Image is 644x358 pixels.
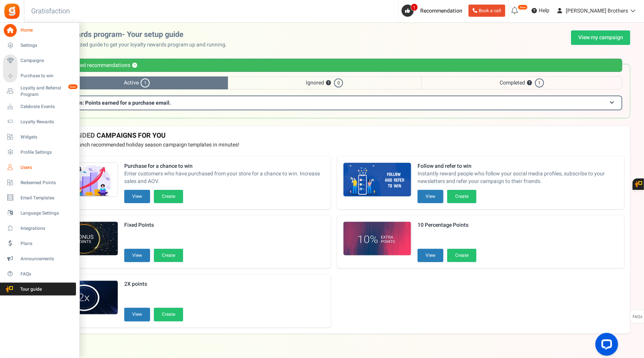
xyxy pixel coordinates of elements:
strong: 2X points [124,280,183,288]
button: View [418,249,443,262]
a: Home [3,24,76,37]
a: Loyalty Rewards [3,115,76,128]
img: Recommended Campaigns [343,163,411,197]
button: ? [326,81,331,86]
span: Help [537,7,549,14]
button: Create [154,308,183,321]
strong: Purchase for a chance to win [124,162,325,170]
a: Profile Settings [3,146,76,159]
span: Completed [421,76,622,89]
strong: Fixed Points [124,221,183,229]
a: Book a call [468,5,505,17]
span: Announcements [21,256,74,262]
span: Home [21,27,74,33]
span: 1 [411,3,418,11]
button: ? [132,63,137,68]
span: Plans [21,240,74,247]
span: 1 [141,78,150,88]
span: Loyalty Rewards [21,119,74,125]
a: Celebrate Events [3,100,76,113]
span: Loyalty and Referral Program [21,85,76,98]
img: Recommended Campaigns [50,163,118,197]
span: Instantly reward people who follow your social media profiles, subscribe to your newsletters and ... [418,170,618,185]
button: ? [527,81,532,86]
a: Language Settings [3,207,76,220]
span: Redeemed Points [21,180,74,186]
h3: Gratisfaction [23,4,78,19]
a: Campaigns [3,54,76,67]
button: Create [154,190,183,203]
a: Settings [3,39,76,52]
span: Email Templates [21,195,74,201]
span: 1 [535,78,544,88]
a: Purchase to win [3,70,76,83]
a: Email Templates [3,191,76,204]
span: Language Settings [21,210,74,216]
span: Recommendation [420,7,462,15]
a: 1 Recommendation [402,5,465,17]
span: [PERSON_NAME] Brothers [566,7,628,15]
button: View [124,249,150,262]
strong: 10 Percentage Points [418,221,476,229]
a: Help [528,5,552,17]
span: Settings [21,42,74,49]
a: Announcements [3,252,76,265]
a: Integrations [3,222,76,235]
span: Users [21,164,74,171]
button: View [124,190,150,203]
span: FAQs [632,310,642,324]
span: Purchase to win [21,73,74,79]
span: FAQs [21,271,74,277]
button: View [124,308,150,321]
a: Users [3,161,76,174]
span: Integrations [21,225,74,232]
span: Enter customers who have purchased from your store for a chance to win. Increase sales and AOV. [124,170,325,185]
a: View my campaign [571,30,630,45]
a: Redeemed Points [3,176,76,189]
button: Create [447,249,476,262]
img: Gratisfaction [3,3,21,20]
span: Widgets [21,134,74,140]
img: Recommended Campaigns [50,222,118,256]
h2: Loyalty rewards program- Your setup guide [38,30,233,39]
p: Use this personalized guide to get your loyalty rewards program up and running. [38,41,233,49]
a: FAQs [3,267,76,280]
img: Recommended Campaigns [343,222,411,256]
span: Tour guide [3,286,57,293]
h4: RECOMMENDED CAMPAIGNS FOR YOU [44,132,624,140]
button: Create [154,249,183,262]
span: Campaigns [21,57,74,64]
a: Loyalty and Referral Program New [3,85,76,98]
div: Personalized recommendations [46,59,622,72]
a: Plans [3,237,76,250]
p: Preview and launch recommended holiday season campaign templates in minutes! [44,141,624,149]
img: Recommended Campaigns [50,281,118,315]
a: Widgets [3,130,76,143]
em: New [68,84,78,89]
span: Active [46,76,228,89]
span: Profile Settings [21,149,74,156]
span: Ignored [228,76,421,89]
em: New [518,5,528,10]
span: 0 [334,78,343,88]
button: Create [447,190,476,203]
strong: Follow and refer to win [418,162,618,170]
button: View [418,190,443,203]
span: Celebrate Events [21,103,74,110]
span: Turn on: Points earned for a purchase email. [64,99,171,107]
